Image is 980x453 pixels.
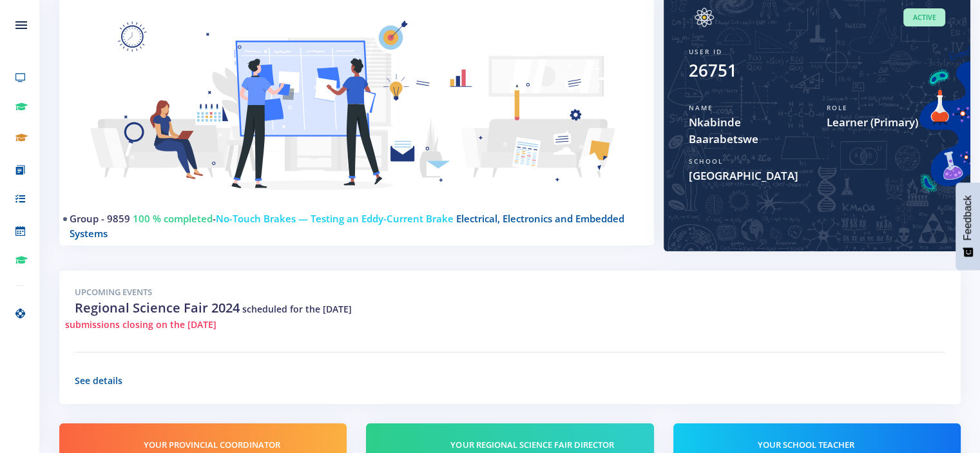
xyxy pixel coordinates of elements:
a: Group - 9859 [70,212,130,225]
h5: Your School Teacher [758,439,945,452]
span: Learner (Primary) [827,114,945,131]
h5: Your Provincial Coordinator [144,439,331,452]
img: Learner [75,8,639,221]
span: School [689,157,723,166]
span: Active [903,8,945,27]
span: Electrical, Electronics and Embedded Systems [70,212,624,240]
span: Nkabinde Baarabetswe [689,114,807,147]
span: [GEOGRAPHIC_DATA] [689,168,945,184]
h5: Upcoming Events [75,286,945,299]
span: Role [827,103,848,112]
span: scheduled for the [DATE] [242,303,352,315]
span: User ID [689,47,722,56]
button: Feedback - Show survey [956,182,980,270]
span: Feedback [962,195,974,240]
span: 100 % completed [133,212,213,225]
span: Regional Science Fair 2024 [75,299,240,316]
h4: - [70,211,633,240]
a: See details [75,374,122,387]
span: No-Touch Brakes — Testing an Eddy-Current Brake [216,212,454,225]
span: submissions closing on the [DATE] [65,318,216,331]
h5: Your Regional Science Fair Director [450,439,638,452]
div: 26751 [689,58,737,83]
span: Name [689,103,713,112]
img: Image placeholder [689,8,720,27]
